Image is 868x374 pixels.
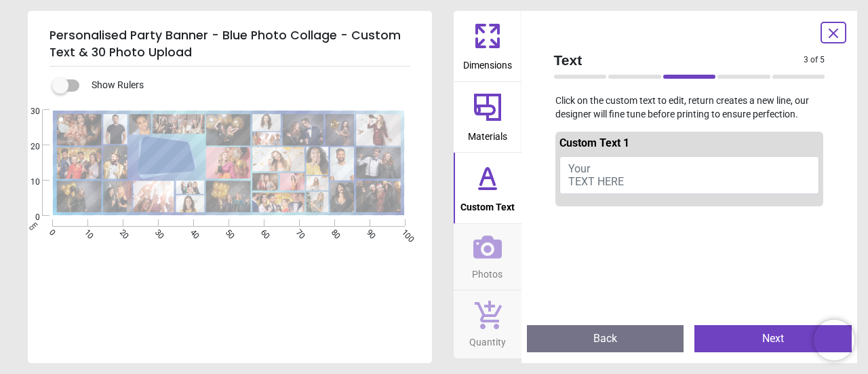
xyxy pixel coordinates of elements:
span: 10 [14,176,40,188]
button: Your TEXT HERE [559,156,820,194]
span: 30 [14,106,40,117]
span: 3 of 5 [804,54,825,66]
button: Quantity [454,291,521,358]
span: Photos [472,261,502,282]
iframe: Brevo live chat [814,320,854,360]
p: Click on the custom text to edit, return creates a new line, our designer will fine tune before p... [543,94,836,121]
span: Quantity [469,329,506,350]
span: Custom Text 1 [559,136,629,149]
button: Back [527,325,684,352]
span: Text [554,50,804,70]
div: Show Rulers [60,77,432,94]
button: Dimensions [454,11,521,81]
button: Next [694,325,852,352]
span: Your TEXT HERE [568,162,624,188]
span: Materials [468,124,507,144]
button: Materials [454,82,521,153]
span: 20 [14,141,40,153]
span: 0 [14,212,40,223]
span: cm [26,220,39,232]
span: Dimensions [463,52,512,73]
span: Custom Text [460,194,515,214]
h5: Personalised Party Banner - Blue Photo Collage - Custom Text & 30 Photo Upload [50,22,410,67]
button: Photos [454,224,521,291]
button: Custom Text [454,153,521,223]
